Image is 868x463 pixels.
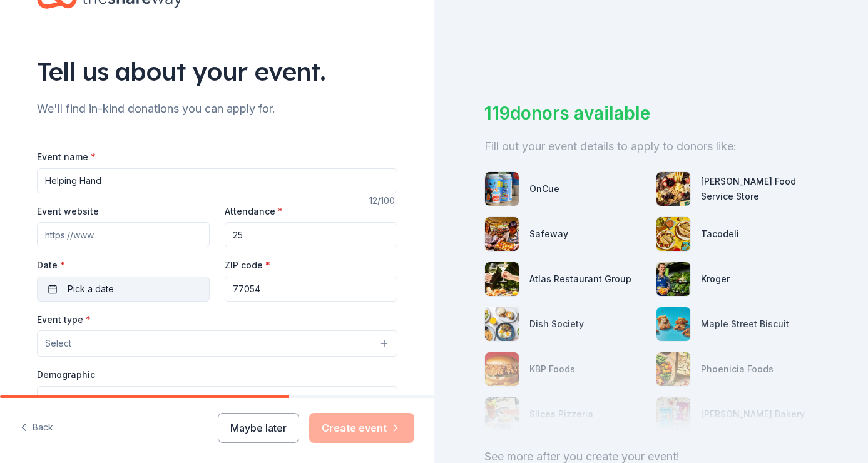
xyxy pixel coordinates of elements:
button: Pick a date [37,277,210,302]
img: photo for Tacodeli [656,217,690,251]
div: Kroger [701,272,730,287]
div: Tell us about your event. [37,54,397,89]
div: 119 donors available [484,100,819,126]
label: Event type [37,313,91,326]
span: Select [45,336,71,351]
div: Fill out your event details to apply to donors like: [484,136,819,156]
img: photo for OnCue [485,172,519,206]
button: Select [37,386,397,412]
img: photo for Kroger [656,262,690,296]
div: Safeway [529,226,568,242]
label: Attendance [225,205,283,218]
div: Atlas Restaurant Group [529,272,631,287]
span: Pick a date [68,282,114,297]
img: photo for Atlas Restaurant Group [485,262,519,296]
button: Back [20,415,53,441]
input: 20 [225,222,397,247]
img: photo for Safeway [485,217,519,251]
input: 12345 (U.S. only) [225,277,397,302]
div: [PERSON_NAME] Food Service Store [701,174,818,204]
button: Maybe later [218,413,299,443]
label: Date [37,259,210,272]
label: Event website [37,205,99,218]
label: Event name [37,151,96,163]
span: Select [45,392,71,407]
button: Select [37,330,397,357]
div: 12 /100 [369,193,397,208]
div: We'll find in-kind donations you can apply for. [37,99,397,119]
div: OnCue [529,181,559,196]
img: photo for Gordon Food Service Store [656,172,690,206]
label: ZIP code [225,259,270,272]
input: https://www... [37,222,210,247]
label: Demographic [37,369,95,381]
div: Tacodeli [701,226,739,242]
input: Spring Fundraiser [37,168,397,193]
